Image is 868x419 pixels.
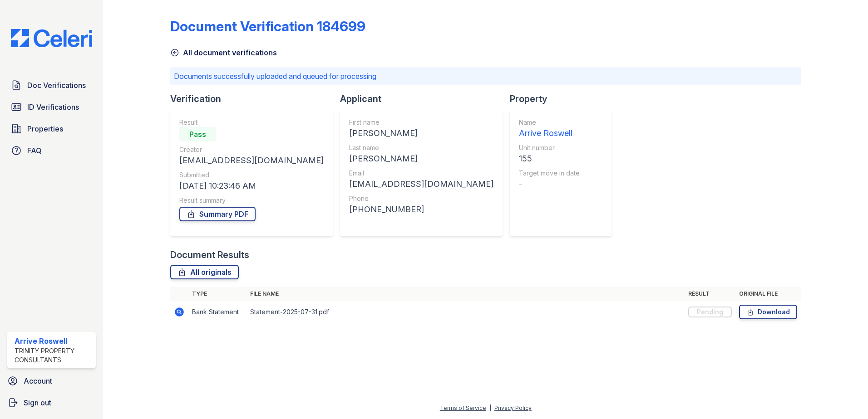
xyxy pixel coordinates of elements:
div: Result [179,118,324,127]
a: Name Arrive Roswell [519,118,580,140]
div: Unit number [519,143,580,152]
a: Privacy Policy [494,404,532,411]
div: [PERSON_NAME] [349,127,493,140]
a: All document verifications [170,47,277,58]
div: Last name [349,143,493,152]
div: - [519,178,580,190]
td: Statement-2025-07-31.pdf [247,301,685,323]
div: | [489,404,491,411]
span: Properties [27,123,63,134]
div: Submitted [179,171,324,180]
div: [EMAIL_ADDRESS][DOMAIN_NAME] [179,154,324,167]
span: Sign out [24,397,51,408]
div: Creator [179,145,324,154]
div: Pending [688,307,732,317]
a: Account [4,372,99,390]
a: All originals [170,265,239,279]
span: FAQ [27,145,42,156]
div: Pass [179,127,216,141]
p: Documents successfully uploaded and queued for processing [174,71,797,82]
span: Account [24,375,52,386]
a: ID Verifications [7,98,96,116]
th: Result [685,287,735,301]
span: Doc Verifications [27,80,86,91]
div: Verification [170,93,340,105]
div: Arrive Roswell [15,336,92,346]
div: Document Results [170,248,249,261]
div: First name [349,118,493,127]
a: Download [739,305,797,319]
th: File name [247,287,685,301]
div: [EMAIL_ADDRESS][DOMAIN_NAME] [349,178,493,190]
div: Trinity Property Consultants [15,346,92,365]
div: Result summary [179,196,324,205]
th: Original file [735,287,801,301]
div: [DATE] 10:23:46 AM [179,180,324,192]
a: Sign out [4,394,99,412]
div: 155 [519,152,580,165]
div: Email [349,169,493,178]
img: CE_Logo_Blue-a8612792a0a2168367f1c8372b55b34899dd931a85d93a1a3d3e32e68fde9ad4.png [4,29,99,47]
div: Phone [349,194,493,203]
a: FAQ [7,141,96,160]
a: Properties [7,120,96,138]
div: Applicant [340,93,510,105]
td: Bank Statement [188,301,247,323]
div: Name [519,118,580,127]
a: Summary PDF [179,207,256,221]
a: Terms of Service [440,404,486,411]
th: Type [188,287,247,301]
div: [PHONE_NUMBER] [349,203,493,216]
span: ID Verifications [27,102,79,112]
a: Doc Verifications [7,76,96,94]
div: [PERSON_NAME] [349,152,493,165]
div: Property [510,93,619,105]
div: Document Verification 184699 [170,18,365,34]
div: Target move in date [519,169,580,178]
div: Arrive Roswell [519,127,580,140]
